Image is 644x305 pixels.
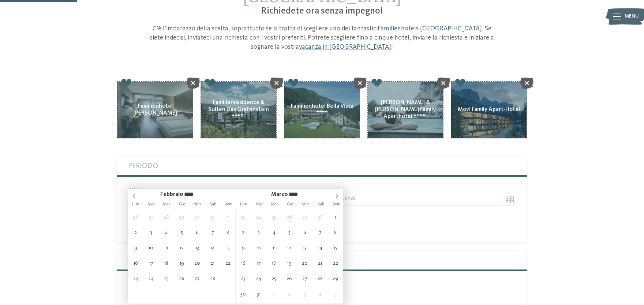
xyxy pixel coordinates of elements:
[378,25,482,32] a: Familienhotels [GEOGRAPHIC_DATA]
[190,271,205,286] span: Febbraio 27, 2026
[329,202,344,207] span: Dom
[266,286,282,302] span: Aprile 1, 2026
[271,191,288,197] span: Marzo
[143,225,159,240] span: Febbraio 3, 2026
[221,202,236,207] span: Dom
[159,225,174,240] span: Febbraio 4, 2026
[160,191,183,197] span: Febbraio
[159,256,174,271] span: Febbraio 18, 2026
[236,202,251,207] span: Lun
[128,240,143,256] span: Febbraio 9, 2026
[159,209,174,225] span: Gennaio 28, 2026
[174,271,190,286] span: Febbraio 26, 2026
[297,271,312,286] span: Marzo 27, 2026
[251,256,266,271] span: Marzo 17, 2026
[312,225,328,240] span: Marzo 7, 2026
[128,202,143,207] span: Lun
[312,240,328,256] span: Marzo 14, 2026
[205,225,220,240] span: Febbraio 7, 2026
[266,240,282,256] span: Marzo 11, 2026
[143,202,159,207] span: Mar
[205,209,220,225] span: Gennaio 31, 2026
[312,286,328,302] span: Aprile 4, 2026
[128,157,516,175] label: Periodo
[159,240,174,256] span: Febbraio 11, 2026
[251,271,266,286] span: Marzo 24, 2026
[328,286,343,302] span: Aprile 5, 2026
[148,24,496,52] p: C’è l’imbarazzo della scelta, soprattutto se si tratta di scegliere uno dei fantastici . Se siete...
[205,256,220,271] span: Febbraio 21, 2026
[267,202,282,207] span: Mer
[159,271,174,286] span: Febbraio 25, 2026
[328,225,343,240] span: Marzo 8, 2026
[251,225,266,240] span: Marzo 3, 2026
[312,209,328,225] span: Febbraio 28, 2026
[251,209,266,225] span: Febbraio 24, 2026
[328,256,343,271] span: Marzo 22, 2026
[143,271,159,286] span: Febbraio 24, 2026
[297,256,312,271] span: Marzo 20, 2026
[174,209,190,225] span: Gennaio 29, 2026
[236,225,251,240] span: Marzo 2, 2026
[236,256,251,271] span: Marzo 16, 2026
[220,225,236,240] span: Febbraio 8, 2026
[236,271,251,286] span: Marzo 23, 2026
[190,202,205,207] span: Ven
[312,256,328,271] span: Marzo 21, 2026
[297,225,312,240] span: Marzo 6, 2026
[220,256,236,271] span: Febbraio 22, 2026
[282,256,297,271] span: Marzo 19, 2026
[299,44,391,50] a: vacanza in [GEOGRAPHIC_DATA]
[251,202,267,207] span: Mar
[143,256,159,271] span: Febbraio 17, 2026
[128,256,143,271] span: Febbraio 16, 2026
[174,225,190,240] span: Febbraio 5, 2026
[236,240,251,256] span: Marzo 9, 2026
[236,209,251,225] span: Febbraio 23, 2026
[220,209,236,225] span: Febbraio 1, 2026
[313,202,329,207] span: Sab
[282,225,297,240] span: Marzo 5, 2026
[190,209,205,225] span: Gennaio 30, 2026
[159,202,174,207] span: Mer
[236,286,251,302] span: Marzo 30, 2026
[297,240,312,256] span: Marzo 13, 2026
[282,240,297,256] span: Marzo 12, 2026
[174,202,190,207] span: Gio
[205,271,220,286] span: Febbraio 28, 2026
[190,225,205,240] span: Febbraio 6, 2026
[282,202,297,207] span: Gio
[297,286,312,302] span: Aprile 3, 2026
[328,271,343,286] span: Marzo 29, 2026
[205,202,221,207] span: Sab
[220,271,236,286] span: Marzo 1, 2026
[312,271,328,286] span: Marzo 28, 2026
[174,256,190,271] span: Febbraio 19, 2026
[128,225,143,240] span: Febbraio 2, 2026
[190,240,205,256] span: Febbraio 13, 2026
[282,271,297,286] span: Marzo 26, 2026
[328,209,343,225] span: Marzo 1, 2026
[251,240,266,256] span: Marzo 10, 2026
[128,209,143,225] span: Gennaio 26, 2026
[266,209,282,225] span: Febbraio 25, 2026
[266,225,282,240] span: Marzo 4, 2026
[266,256,282,271] span: Marzo 18, 2026
[266,271,282,286] span: Marzo 25, 2026
[298,202,313,207] span: Ven
[128,271,143,286] span: Febbraio 23, 2026
[220,240,236,256] span: Febbraio 15, 2026
[282,209,297,225] span: Febbraio 26, 2026
[261,7,383,16] span: Richiedete ora senza impegno!
[205,240,220,256] span: Febbraio 14, 2026
[174,240,190,256] span: Febbraio 12, 2026
[282,286,297,302] span: Aprile 2, 2026
[297,209,312,225] span: Febbraio 27, 2026
[190,256,205,271] span: Febbraio 20, 2026
[143,240,159,256] span: Febbraio 10, 2026
[251,286,266,302] span: Marzo 31, 2026
[143,209,159,225] span: Gennaio 27, 2026
[288,191,310,197] input: Year
[328,240,343,256] span: Marzo 15, 2026
[183,191,205,197] input: Year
